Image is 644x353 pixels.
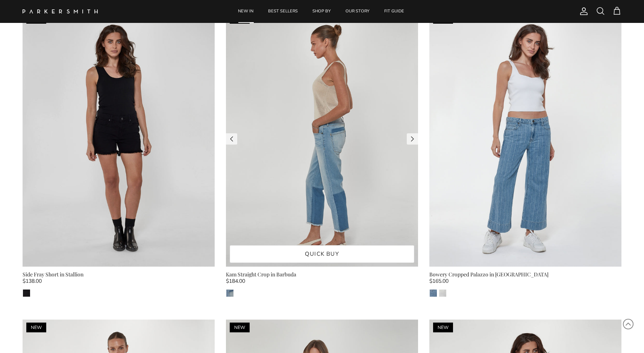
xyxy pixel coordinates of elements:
div: Side Fray Short in Stallion [23,270,215,279]
img: Blanc [439,290,446,297]
img: Barbuda [226,290,233,297]
a: Quick buy [230,245,414,263]
div: Bowery Cropped Palazzo in [GEOGRAPHIC_DATA] [429,270,621,279]
img: Parker Smith [23,9,98,14]
a: Account [576,7,588,16]
img: Anchor [430,290,437,297]
a: Bowery Cropped Palazzo in [GEOGRAPHIC_DATA] $165.00 AnchorBlanc [429,270,621,297]
a: Previous [226,133,237,145]
div: Kam Straight Crop in Barbuda [226,270,418,279]
svg: Scroll to Top [623,318,634,330]
a: Blanc [439,289,447,297]
span: $184.00 [226,277,245,285]
a: Side Fray Short in Stallion $138.00 Stallion [23,270,215,297]
span: $165.00 [429,277,449,285]
a: Kam Straight Crop in Barbuda $184.00 Barbuda [226,270,418,297]
a: Next [407,133,418,145]
a: Anchor [429,289,437,297]
img: Stallion [23,290,30,297]
span: $138.00 [23,277,42,285]
a: Stallion [23,289,30,297]
a: Barbuda [226,289,234,297]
